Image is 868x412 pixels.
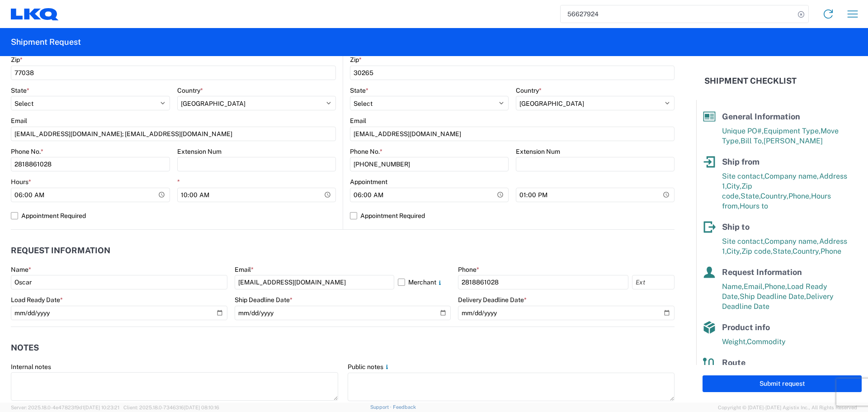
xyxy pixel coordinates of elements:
[11,208,336,223] label: Appointment Required
[740,202,768,210] span: Hours to
[235,296,292,304] label: Ship Deadline Date
[393,404,416,410] a: Feedback
[350,86,368,95] label: State
[722,267,802,277] span: Request Information
[516,147,560,156] label: Extension Num
[793,247,821,256] span: Country,
[741,137,764,145] span: Bill To,
[350,208,675,223] label: Appointment Required
[722,172,764,180] span: Site contact,
[764,127,821,135] span: Equipment Type,
[726,247,741,256] span: City,
[11,56,23,64] label: Zip
[722,157,759,166] span: Ship from
[773,247,793,256] span: State,
[184,405,219,410] span: [DATE] 08:10:16
[11,37,81,47] h2: Shipment Request
[788,192,811,200] span: Phone,
[764,137,823,145] span: [PERSON_NAME]
[11,343,39,352] h2: Notes
[177,86,203,95] label: Country
[11,117,27,125] label: Email
[11,86,29,95] label: State
[632,275,675,289] input: Ext
[84,405,119,410] span: [DATE] 10:23:21
[177,147,222,156] label: Extension Num
[350,56,362,64] label: Zip
[722,282,744,291] span: Name,
[722,322,770,332] span: Product info
[123,405,219,410] span: Client: 2025.18.0-7346316
[11,296,63,304] label: Load Ready Date
[744,282,764,291] span: Email,
[561,5,795,23] input: Shipment, tracking or reference number
[11,178,31,186] label: Hours
[11,265,31,274] label: Name
[747,337,786,346] span: Commodity
[398,275,451,289] label: Merchant
[722,127,764,135] span: Unique PO#,
[722,358,745,367] span: Route
[348,363,391,371] label: Public notes
[722,337,747,346] span: Weight,
[11,246,110,255] h2: Request Information
[235,265,254,274] label: Email
[741,192,760,200] span: State,
[764,237,819,246] span: Company name,
[722,237,764,246] span: Site contact,
[458,265,479,274] label: Phone
[11,147,43,156] label: Phone No.
[516,86,542,95] label: Country
[722,112,800,121] span: General Information
[741,247,773,256] span: Zip code,
[722,222,750,232] span: Ship to
[764,172,819,180] span: Company name,
[350,147,382,156] label: Phone No.
[11,405,119,410] span: Server: 2025.18.0-4e47823f9d1
[726,182,741,190] span: City,
[704,76,797,86] h2: Shipment Checklist
[350,117,366,125] label: Email
[764,282,787,291] span: Phone,
[718,403,857,412] span: Copyright © [DATE]-[DATE] Agistix Inc., All Rights Reserved
[458,296,527,304] label: Delivery Deadline Date
[370,404,393,410] a: Support
[350,178,387,186] label: Appointment
[821,247,841,256] span: Phone
[703,375,862,392] button: Submit request
[760,192,788,200] span: Country,
[740,292,806,301] span: Ship Deadline Date,
[11,363,51,371] label: Internal notes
